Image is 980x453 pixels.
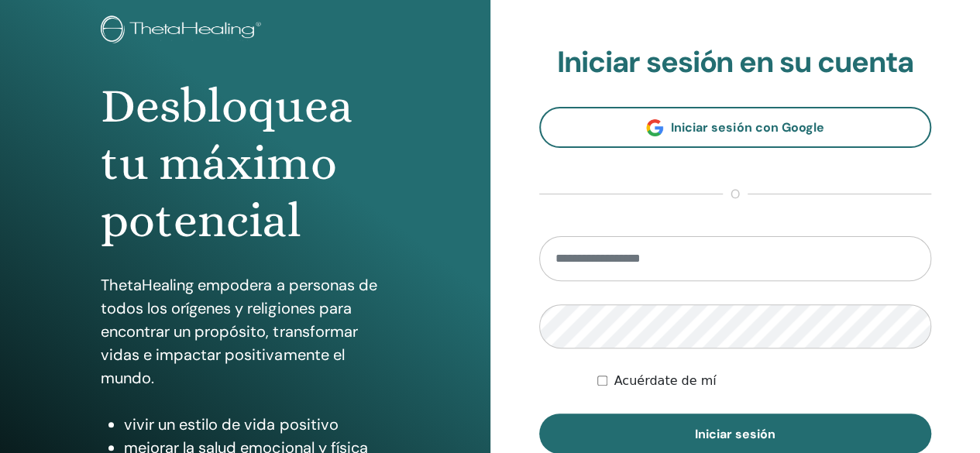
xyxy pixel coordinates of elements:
[731,186,740,202] font: o
[614,373,716,388] font: Acuérdate de mí
[597,372,931,390] div: Mantenerme autenticado indefinidamente o hasta que cierre sesión manualmente
[124,414,338,434] font: vivir un estilo de vida positivo
[556,43,913,81] font: Iniciar sesión en su cuenta
[539,107,932,148] a: Iniciar sesión con Google
[671,119,824,136] font: Iniciar sesión con Google
[101,78,352,249] font: Desbloquea tu máximo potencial
[695,426,775,442] font: Iniciar sesión
[101,275,377,388] font: ThetaHealing empodera a personas de todos los orígenes y religiones para encontrar un propósito, ...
